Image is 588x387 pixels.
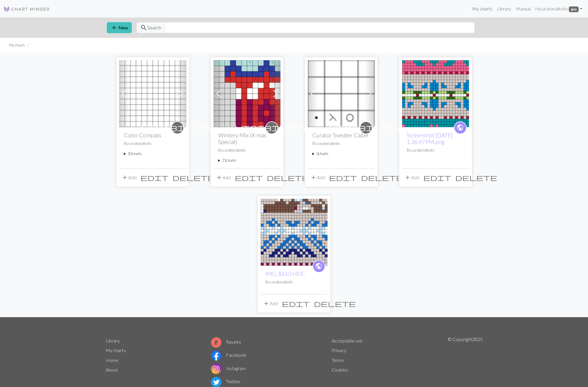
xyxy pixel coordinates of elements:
[211,339,241,345] a: Ravelry
[106,367,118,372] a: About
[456,122,464,134] i: public
[3,6,50,13] img: Logo
[141,122,214,134] i: private
[361,173,403,182] span: delete
[314,299,356,308] span: delete
[173,173,214,182] span: delete
[308,172,327,183] button: Add
[211,379,241,384] a: Twitter
[235,122,308,134] i: private
[218,158,276,163] summary: 21charts
[106,338,120,343] a: Library
[332,367,348,372] a: Cookies
[312,151,370,157] summary: 3charts
[453,172,499,183] button: Delete
[329,174,357,181] i: Edit
[141,173,168,182] span: edit
[423,173,451,182] span: edit
[147,24,161,31] span: Search
[407,132,453,145] a: Screenshot [DATE] 1.36.47 PM.png
[312,298,358,309] button: Delete
[211,352,246,358] a: Facebook
[423,174,451,181] i: Edit
[235,174,263,181] i: Edit
[455,173,497,182] span: delete
[359,172,405,183] button: Delete
[218,148,276,153] p: By curatorialknits
[282,299,310,308] span: edit
[402,90,469,96] a: Seaton Chart with Subs
[211,350,221,361] img: Facebook logo
[569,6,579,12] span: pro
[218,132,276,145] h2: Wintery Mix (X-mas Special)
[141,174,168,181] i: Edit
[330,122,402,134] i: private
[106,357,118,363] a: Home
[121,173,128,182] span: add
[308,90,375,96] a: Curator Sweater Cable
[235,173,263,182] span: edit
[454,121,467,134] a: public
[312,141,370,146] p: By curatorialknits
[119,90,186,96] a: Color Compass
[312,132,370,139] h2: Curator Sweater Cable
[308,60,375,127] img: Curator Sweater Cable
[214,60,280,127] img: Wintery Mix (X-mas Special)
[402,172,421,183] button: Add
[265,172,311,183] button: Delete
[495,3,514,15] a: Library
[106,347,126,353] a: My charts
[332,357,344,363] a: Terms
[402,60,469,127] img: Seaton Chart with Subs
[211,337,221,348] img: Ravelry logo
[263,299,270,308] span: add
[310,173,317,182] span: add
[124,132,182,139] h2: Color Compass
[261,199,328,266] img: Fall Wallin Aran
[9,42,25,48] li: My charts
[282,300,310,307] i: Edit
[124,141,182,146] p: By curatorialknits
[211,364,221,374] img: Instagram logo
[111,24,118,32] span: add
[107,22,132,33] button: New
[216,173,223,182] span: add
[235,123,308,132] span: visibility
[315,260,322,272] i: public
[124,151,182,157] summary: 10charts
[315,262,322,271] span: public
[170,172,216,183] button: Delete
[332,347,347,353] a: Privacy
[138,172,170,183] button: Edit
[421,172,453,183] button: Edit
[119,172,138,183] button: Add
[280,298,312,309] button: Edit
[407,148,464,153] p: By curatorialknits
[214,172,233,183] button: Add
[267,173,309,182] span: delete
[327,172,359,183] button: Edit
[514,3,533,15] a: Manual
[470,3,495,15] a: My charts
[140,24,147,32] span: search
[404,173,411,182] span: add
[261,229,328,234] a: Fall Wallin Aran
[312,260,325,273] a: public
[533,3,585,15] a: Hicuratorialknits pro
[456,123,464,132] span: public
[329,173,357,182] span: edit
[141,123,214,132] span: visibility
[332,338,363,343] a: Acceptable use
[211,365,246,371] a: Instagram
[233,172,265,183] button: Edit
[330,123,402,132] span: visibility
[214,90,280,96] a: Wintery Mix (X-mas Special)
[119,60,186,127] img: Color Compass
[261,298,280,309] button: Add
[265,279,323,285] p: By curatorialknits
[265,270,305,277] a: IMG_8610.HEIC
